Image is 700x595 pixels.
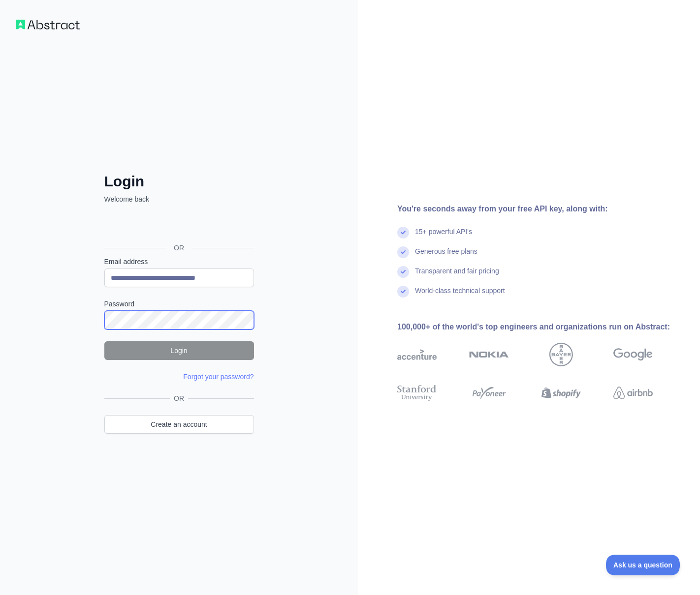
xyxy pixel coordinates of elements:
iframe: Toggle Customer Support [606,555,680,575]
div: Transparent and fair pricing [415,266,499,286]
a: Create an account [104,415,254,434]
img: google [613,343,653,366]
img: bayer [549,343,573,366]
iframe: Sign in with Google Button [99,215,257,237]
div: World-class technical support [415,286,505,305]
img: check mark [397,286,409,297]
button: Login [104,341,254,360]
h2: Login [104,173,254,190]
img: airbnb [613,383,653,403]
label: Email address [104,257,254,267]
div: 100,000+ of the world's top engineers and organizations run on Abstract: [397,321,684,333]
div: 15+ powerful API's [415,227,472,246]
label: Password [104,299,254,309]
img: payoneer [469,383,509,403]
img: check mark [397,227,409,238]
div: Generous free plans [415,246,477,266]
img: nokia [469,343,509,366]
div: You're seconds away from your free API key, along with: [397,203,684,215]
span: OR [166,243,192,253]
p: Welcome back [104,194,254,204]
img: shopify [541,383,581,403]
span: OR [170,393,188,403]
img: Workflow [16,20,80,30]
img: accenture [397,343,437,366]
img: check mark [397,266,409,278]
a: Forgot your password? [183,373,254,381]
img: check mark [397,246,409,258]
img: stanford university [397,383,437,403]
